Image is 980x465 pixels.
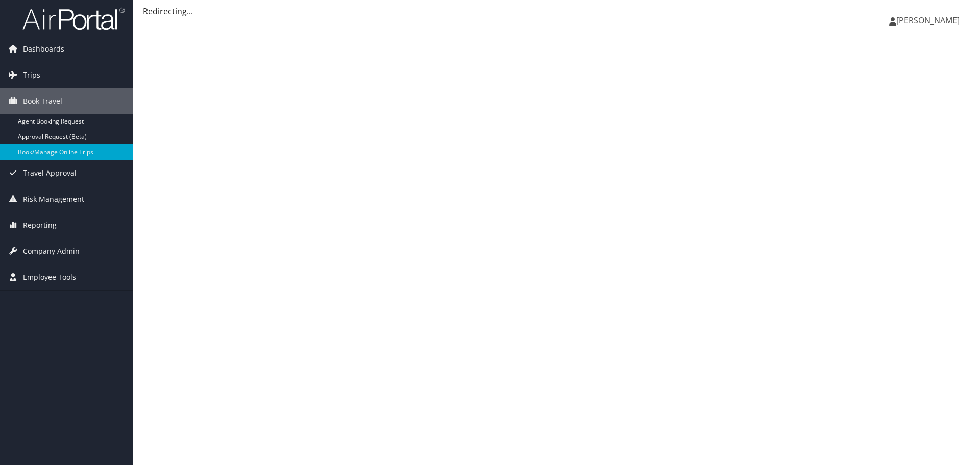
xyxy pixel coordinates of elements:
[889,5,970,36] a: [PERSON_NAME]
[23,212,57,238] span: Reporting
[23,264,76,290] span: Employee Tools
[23,88,62,114] span: Book Travel
[22,7,125,31] img: airportal-logo.png
[23,62,40,88] span: Trips
[23,186,84,212] span: Risk Management
[23,36,64,62] span: Dashboards
[896,15,960,26] span: [PERSON_NAME]
[23,160,77,186] span: Travel Approval
[143,5,970,17] div: Redirecting...
[23,238,80,264] span: Company Admin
